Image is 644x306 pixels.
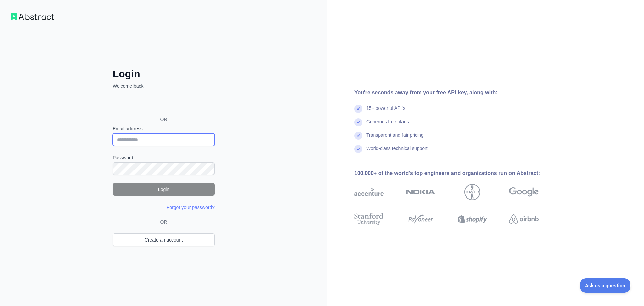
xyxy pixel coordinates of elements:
img: accenture [354,184,384,200]
button: Login [113,183,215,196]
label: Password [113,154,215,161]
h2: Login [113,68,215,80]
img: check mark [354,118,362,126]
img: shopify [458,212,487,226]
img: airbnb [509,212,539,226]
a: Create an account [113,233,215,246]
img: bayer [464,184,480,200]
div: 15+ powerful API's [366,105,405,118]
iframe: Sign in with Google Button [109,97,217,112]
img: google [509,184,539,200]
span: OR [155,116,173,123]
iframe: Toggle Customer Support [580,278,631,293]
p: Welcome back [113,83,215,89]
img: check mark [354,132,362,140]
a: Forgot your password? [167,205,215,210]
div: World-class technical support [366,145,428,159]
label: Email address [113,125,215,132]
div: Generous free plans [366,118,409,132]
div: 100,000+ of the world's top engineers and organizations run on Abstract: [354,169,560,177]
img: nokia [406,184,435,200]
img: Workflow [11,13,54,20]
img: payoneer [406,212,435,226]
img: stanford university [354,212,384,226]
img: check mark [354,145,362,153]
img: check mark [354,105,362,113]
div: Transparent and fair pricing [366,132,424,145]
span: OR [158,219,170,225]
div: You're seconds away from your free API key, along with: [354,89,560,97]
